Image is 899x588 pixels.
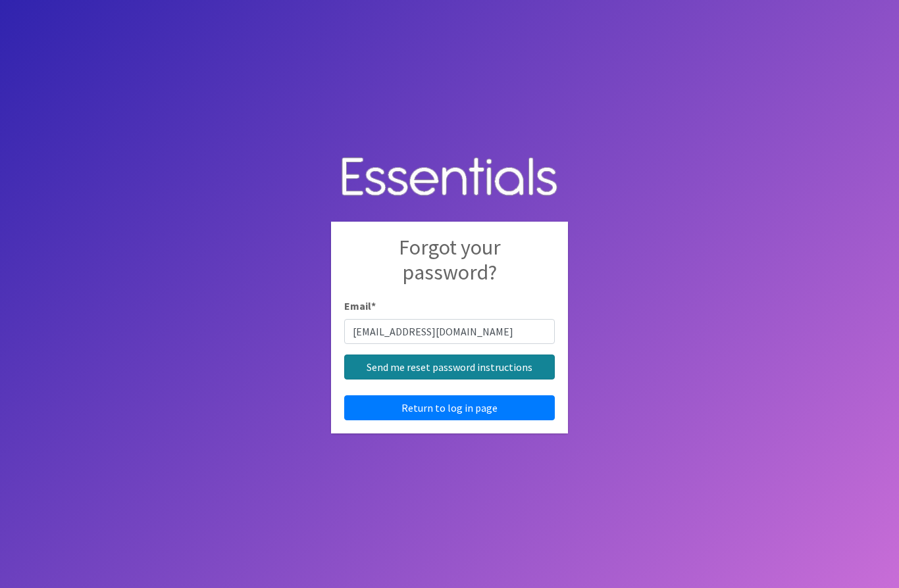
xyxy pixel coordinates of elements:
img: Human Essentials [331,144,568,212]
input: Send me reset password instructions [344,355,555,380]
abbr: required [371,299,376,312]
a: Return to log in page [344,395,555,420]
label: Email [344,298,376,314]
h2: Forgot your password? [344,235,555,299]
